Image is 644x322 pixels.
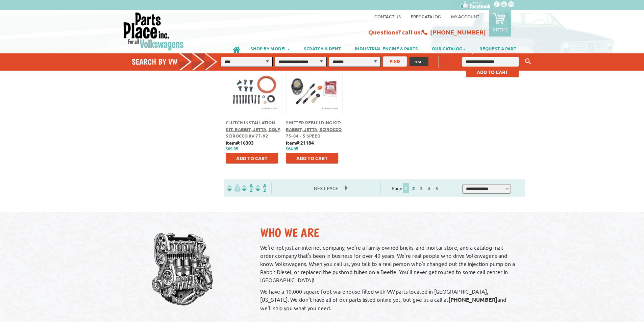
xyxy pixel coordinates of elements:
span: $64.95 [286,147,298,151]
a: 3 [418,185,424,191]
u: 21184 [300,140,314,146]
a: 5 [434,185,440,191]
h2: Who We Are [260,225,518,240]
a: Clutch Installation Kit: Rabbit, Jetta, Golf, Scirocco 8V 77-92 [226,120,281,139]
div: Page [380,182,451,194]
a: OUR CATALOG [425,43,472,54]
u: 16303 [240,140,254,146]
h4: Search by VW [132,57,224,67]
a: My Account [451,14,479,19]
a: Free Catalog [411,14,441,19]
button: FIND [383,56,407,67]
button: Add to Cart [286,153,338,164]
a: Contact us [374,14,401,19]
button: Keyword Search [523,56,533,67]
strong: [PHONE_NUMBER] [448,296,497,303]
span: Add to Cart [236,155,268,161]
a: INDUSTRIAL ENGINE & PARTS [348,43,425,54]
a: Next Page [307,185,345,191]
span: Add to Cart [477,69,508,75]
img: Parts Place Inc! [123,12,184,51]
a: REQUEST A PART [473,43,523,54]
span: RESET [414,59,424,64]
button: Add to Cart [226,153,278,164]
a: Shifter Rebuilding Kit: Rabbit, Jetta, Scirocco 75-84 - 5 Speed [286,120,342,139]
span: Next Page [307,183,345,193]
a: 4 [426,185,432,191]
img: Sort by Sales Rank [254,184,268,192]
button: Add to Cart [466,67,519,77]
span: Add to Cart [296,155,328,161]
button: RESET [410,57,428,66]
p: We have a 10,000 square foot warehouse filled with VW parts located in [GEOGRAPHIC_DATA], [US_STA... [260,287,518,312]
a: SHOP BY MODEL [244,43,297,54]
a: SCRATCH & DENT [297,43,348,54]
p: We're not just an internet company; we're a family owned bricks-and-mortar store, and a catalog m... [260,243,518,284]
b: item#: [286,140,314,146]
span: $69.95 [226,147,238,151]
img: Sort by Headline [241,184,254,192]
b: item#: [226,140,254,146]
span: 1 [403,183,409,193]
p: 0 items [493,27,508,32]
a: 2 [411,185,417,191]
img: filterpricelow.svg [227,184,241,192]
a: 0 items [489,10,511,36]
